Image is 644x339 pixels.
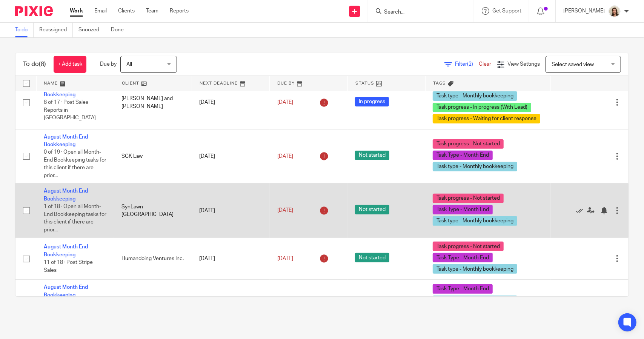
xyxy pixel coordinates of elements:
span: Task progress - In progress (With Lead) [433,103,531,112]
span: Task type - Monthly bookkeeping [433,162,517,171]
td: [PERSON_NAME] and [PERSON_NAME] [114,280,192,334]
a: August Month End Bookkeeping [44,285,88,297]
span: 11 of 18 · Post Stripe Sales [44,260,93,273]
a: Clear [479,62,491,67]
span: Filter [455,62,479,67]
span: (8) [39,61,46,67]
span: [DATE] [277,256,293,261]
a: Reports [170,7,189,15]
span: Not started [355,253,389,262]
a: Snoozed [78,23,105,37]
span: Task Type - Month End [433,151,493,160]
td: [DATE] [192,280,270,334]
a: Team [146,7,158,15]
td: [DATE] [192,238,270,280]
span: View Settings [507,62,540,67]
input: Search [383,9,451,16]
a: August Month End Bookkeeping [44,188,88,201]
h1: To do [23,60,46,68]
td: SGK Law [114,129,192,183]
span: [DATE] [277,154,293,159]
span: Task Type - Month End [433,253,493,262]
span: (2) [467,62,473,67]
span: Task progress - Waiting for client response [433,114,540,123]
span: Task type - Monthly bookkeeping [433,296,517,305]
a: + Add task [54,56,86,73]
span: Tags [433,81,446,85]
span: [DATE] [277,100,293,105]
span: Task type - Monthly bookkeeping [433,264,517,274]
span: 0 of 19 · Open all Month-End Bookkeeping tasks for this client if there are prior... [44,149,106,178]
span: Task Type - Month End [433,205,493,214]
span: Task progress - Not started [433,139,504,149]
span: 1 of 18 · Open all Month-End Bookkeeping tasks for this client if there are prior... [44,204,106,233]
a: To do [15,23,34,37]
span: Task progress - Not started [433,194,504,203]
p: [PERSON_NAME] [563,7,605,15]
span: Task Type - Month End [433,284,493,294]
span: Task progress - Not started [433,242,504,251]
a: Email [94,7,107,15]
span: Get Support [492,8,521,14]
span: Task type - Monthly bookkeeping [433,216,517,226]
td: [PERSON_NAME] and [PERSON_NAME] [114,76,192,129]
p: Due by [100,60,117,68]
td: SynLawn [GEOGRAPHIC_DATA] [114,183,192,238]
td: Humandoing Ventures Inc. [114,238,192,280]
img: Morgan.JPG [609,5,621,17]
span: Task type - Monthly bookkeeping [433,91,517,101]
span: 8 of 17 · Post Sales Reports in [GEOGRAPHIC_DATA] [44,100,96,120]
a: Clients [118,7,135,15]
img: Pixie [15,6,53,16]
span: Not started [355,151,389,160]
a: Done [111,23,129,37]
span: In progress [355,97,389,106]
a: August Month End Bookkeeping [44,134,88,147]
a: July - Month End Bookkeeping [44,84,84,97]
a: Mark as done [576,207,587,214]
span: All [126,62,132,67]
a: Reassigned [39,23,73,37]
td: [DATE] [192,183,270,238]
a: Work [70,7,83,15]
span: Select saved view [552,62,594,67]
td: [DATE] [192,129,270,183]
td: [DATE] [192,76,270,129]
span: Not started [355,205,389,214]
span: [DATE] [277,208,293,213]
a: August Month End Bookkeeping [44,244,88,257]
